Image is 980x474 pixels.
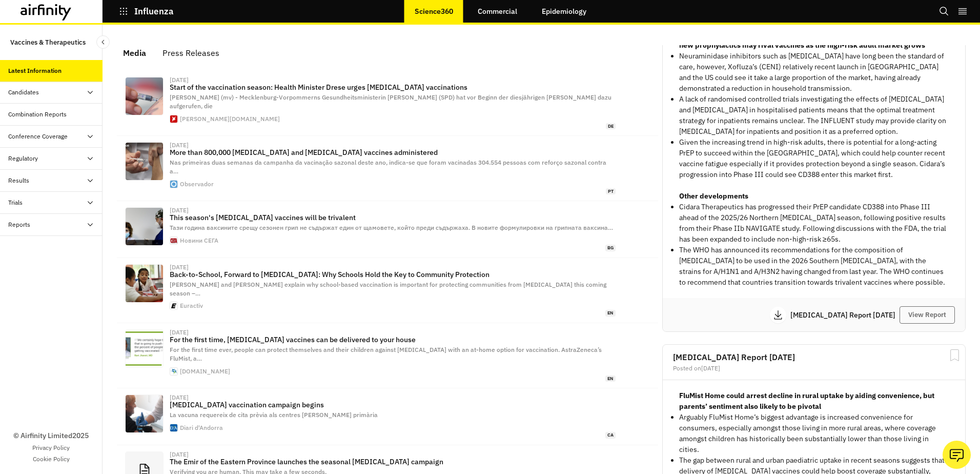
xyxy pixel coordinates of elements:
[679,412,949,455] p: Arguably FluMist Home’s biggest advantage is increased convenience for consumers, especially amon...
[32,443,70,452] a: Privacy Policy
[170,302,177,309] img: Amended-Avatar-Logo-_-RGB-black-and-white_small-1-200x200.png
[679,202,949,245] p: Cidara Therapeutics has progressed their PrEP candidate CD388 into Phase III ahead of the 2025/26...
[117,201,658,258] a: [DATE]This season's [MEDICAL_DATA] vaccines will be trivalentТази година ваксините срещу сезонен ...
[8,66,62,75] div: Latest Information
[605,376,616,382] span: en
[170,83,616,91] p: Start of the vaccination season: Health Minister Drese urges [MEDICAL_DATA] vaccinations
[8,154,38,163] div: Regulatory
[170,401,616,409] p: [MEDICAL_DATA] vaccination campaign begins
[126,330,163,367] img: idc0925flumist_graphic_01_web.jpg
[948,349,961,362] svg: Bookmark Report
[939,3,949,20] button: Search
[170,148,616,156] p: More than 800,000 [MEDICAL_DATA] and [MEDICAL_DATA] vaccines administered
[13,430,89,441] p: © Airfinity Limited 2025
[8,176,29,185] div: Results
[170,142,189,148] div: [DATE]
[605,245,616,251] span: bg
[170,368,177,375] img: healioandroid.png
[170,237,177,244] img: logo-sega-x512_0.png
[33,455,70,464] a: Cookie Policy
[8,88,39,97] div: Candidates
[180,116,280,122] div: [PERSON_NAME][DOMAIN_NAME]
[679,191,748,201] strong: Other developments
[170,458,616,466] p: The Emir of the Eastern Province launches the seasonal [MEDICAL_DATA] campaign
[679,51,949,94] p: Neuraminidase inhibitors such as [MEDICAL_DATA] have long been the standard of care, however, Xof...
[673,353,955,361] h2: [MEDICAL_DATA] Report [DATE]
[170,424,177,431] img: favicon.ico
[673,365,955,371] div: Posted on [DATE]
[170,281,606,297] span: [PERSON_NAME] and [PERSON_NAME] explain why school-based vaccination is important for protecting ...
[180,303,203,309] div: Euractiv
[126,77,163,115] img: 08--wp5pcn4luiv10axs2048jpeg---93f726a4bde384ba.jpg
[170,77,189,83] div: [DATE]
[900,306,955,324] button: View Report
[170,115,177,123] img: favicon-U7MYFH7J.svg
[606,188,616,195] span: pt
[117,258,658,323] a: [DATE]Back-to-School, Forward to [MEDICAL_DATA]: Why Schools Hold the Key to Community Protection...
[134,7,174,16] p: Influenza
[180,425,223,431] div: Diari d'Andorra
[679,245,949,288] p: The WHO has announced its recommendations for the composition of [MEDICAL_DATA] to be used in the...
[126,265,163,302] img: Astra-1.png
[8,132,68,141] div: Conference Coverage
[126,143,163,180] img: https%3A%2F%2Fbordalo.observador.pt%2Fv2%2Frs%3Afill%3A770%3A403%2Fc%3A2000%3A1124%3Anowe%3A0%3A1...
[170,411,378,419] span: La vacuna requereix de cita prèvia als centres [PERSON_NAME] primària
[170,224,613,231] span: Тази година ваксините срещу сезонен грип не съдържат един от щамовете, който преди съдържаха. В н...
[170,451,189,458] div: [DATE]
[8,110,67,119] div: Combination Reports
[170,93,611,110] span: [PERSON_NAME] (mv) - Mecklenburg-Vorpommerns Gesundheitsministerin [PERSON_NAME] (SPD) hat vor Be...
[170,394,189,401] div: [DATE]
[790,311,900,319] p: [MEDICAL_DATA] Report [DATE]
[170,346,602,362] span: For the first time ever, people can protect themselves and their children against [MEDICAL_DATA] ...
[8,220,30,229] div: Reports
[126,395,163,432] img: 68e3e5678cc76.jpeg
[170,213,616,222] p: This season's [MEDICAL_DATA] vaccines will be trivalent
[126,208,163,245] img: 20210130_193611.jpg
[162,45,219,61] div: Press Releases
[180,238,218,244] div: Новини СЕГА
[117,323,658,388] a: [DATE]For the first time, [MEDICAL_DATA] vaccines can be delivered to your houseFor the first tim...
[123,45,146,61] div: Media
[605,310,616,317] span: en
[605,432,616,439] span: ca
[117,71,658,136] a: [DATE]Start of the vaccination season: Health Minister Drese urges [MEDICAL_DATA] vaccinations[PE...
[117,136,658,201] a: [DATE]More than 800,000 [MEDICAL_DATA] and [MEDICAL_DATA] vaccines administeredNas primeiras duas...
[415,7,453,15] p: Science360
[10,33,86,52] p: Vaccines & Therapeutics
[606,123,616,130] span: de
[170,207,189,213] div: [DATE]
[119,3,174,20] button: Influenza
[117,388,658,445] a: [DATE][MEDICAL_DATA] vaccination campaign beginsLa vacuna requereix de cita prèvia als centres [P...
[679,94,949,137] p: A lack of randomised controlled trials investigating the effects of [MEDICAL_DATA] and [MEDICAL_D...
[180,368,230,374] div: [DOMAIN_NAME]
[170,264,189,270] div: [DATE]
[679,391,934,411] strong: FluMist Home could arrest decline in rural uptake by aiding convenience, but parents’ sentiment a...
[8,198,23,207] div: Trials
[170,270,616,279] p: Back-to-School, Forward to [MEDICAL_DATA]: Why Schools Hold the Key to Community Protection
[170,159,606,175] span: Nas primeiras duas semanas da campanha da vacinação sazonal deste ano, indica-se que foram vacina...
[170,335,616,344] p: For the first time, [MEDICAL_DATA] vaccines can be delivered to your house
[170,329,189,335] div: [DATE]
[96,35,110,49] button: Close Sidebar
[679,137,949,180] p: Given the increasing trend in high-risk adults, there is potential for a long-acting PrEP to succ...
[180,181,214,187] div: Observador
[943,441,971,469] button: Ask our analysts
[170,181,177,188] img: apple-touch-icon.png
